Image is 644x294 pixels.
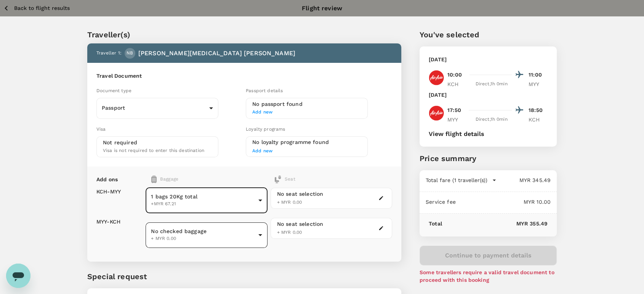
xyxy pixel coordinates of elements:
p: MYR 10.00 [456,198,551,206]
img: baggage-icon [274,176,282,183]
p: KCH [529,116,548,123]
p: Passport [102,104,206,112]
span: + MYR 0.00 [151,235,255,243]
p: Flight review [302,4,342,13]
img: AK [429,70,444,85]
span: + MYR 0.00 [277,230,302,235]
p: MYY [529,80,548,88]
span: Add new [252,148,272,153]
p: Traveller(s) [87,29,401,40]
img: baggage-icon [151,176,157,183]
div: Seat [274,176,295,183]
p: Total fare (1 traveller(s)) [426,176,487,184]
p: [DATE] [429,91,447,99]
span: + MYR 0.00 [277,200,302,205]
h6: No passport found [252,100,361,109]
p: Price summary [420,153,557,164]
p: 18:50 [529,106,548,114]
button: View flight details [429,131,484,137]
div: No checked baggage+ MYR 0.00 [146,222,267,248]
span: NB [127,50,133,57]
h6: No loyalty programme found [252,138,361,147]
div: Direct , 1h 0min [471,116,512,123]
span: +MYR 67.21 [151,200,255,208]
p: Not required [103,139,137,146]
p: KCH - MYY [96,188,121,195]
div: Passport [96,99,218,118]
div: No seat selection [277,190,324,198]
span: 1 bags 20Kg total [151,193,255,200]
span: Visa is not required to enter this destination [103,148,204,153]
span: No checked baggage [151,227,255,235]
span: Document type [96,88,131,93]
span: Passport details [246,88,283,93]
p: 17:50 [447,106,461,114]
p: 11:00 [529,71,548,79]
p: Add ons [96,176,118,183]
button: Total fare (1 traveller(s)) [426,176,497,184]
p: Back to flight results [14,4,70,12]
h6: Travel Document [96,72,392,80]
div: Direct , 1h 0min [471,80,512,88]
p: [PERSON_NAME][MEDICAL_DATA] [PERSON_NAME] [138,49,295,58]
p: Total [429,220,442,227]
p: Some travellers require a valid travel document to proceed with this booking [420,268,557,284]
div: Baggage [151,176,240,183]
span: Loyalty programs [246,126,285,132]
div: 1 bags 20Kg total+MYR 67.21 [146,188,267,213]
p: KCH [447,80,466,88]
span: Visa [96,126,106,132]
p: Traveller 1 : [96,50,122,57]
p: Special request [87,271,401,282]
p: MYR 345.49 [497,176,551,184]
div: No seat selection [277,220,324,228]
p: MYY - KCH [96,218,120,225]
p: MYY [447,116,466,123]
p: [DATE] [429,56,447,63]
button: Back to flight results [3,3,70,13]
img: AK [429,105,444,121]
p: Service fee [426,198,456,206]
p: You've selected [420,29,557,40]
span: Add new [252,109,361,116]
iframe: Button to launch messaging window [6,264,30,288]
p: 10:00 [447,71,462,79]
p: MYR 355.49 [442,220,548,227]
